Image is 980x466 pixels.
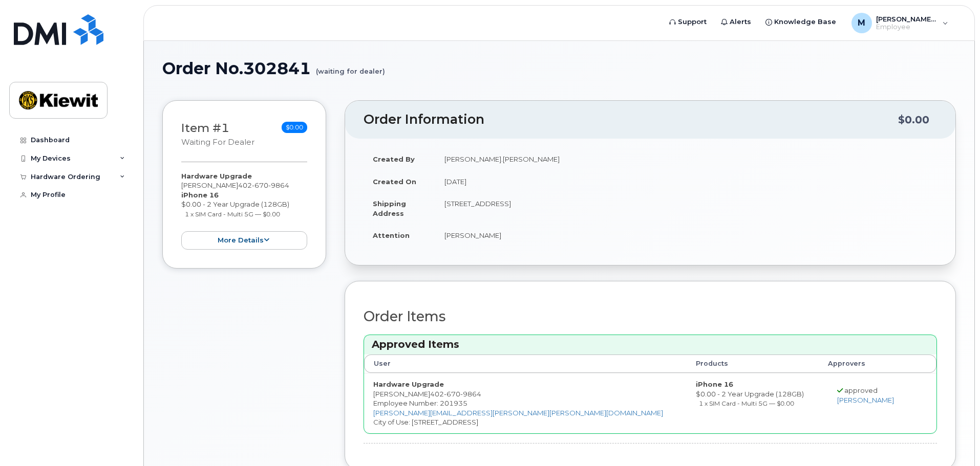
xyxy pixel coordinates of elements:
[373,409,663,417] a: [PERSON_NAME][EMAIL_ADDRESS][PERSON_NAME][PERSON_NAME][DOMAIN_NAME]
[316,59,385,75] small: (waiting for dealer)
[268,181,289,189] span: 9864
[252,181,268,189] span: 670
[687,354,819,373] th: Products
[181,138,254,147] small: waiting for dealer
[282,122,307,133] span: $0.00
[373,155,415,163] strong: Created By
[181,171,307,250] div: [PERSON_NAME] $0.00 - 2 Year Upgrade (128GB)
[238,181,289,189] span: 402
[364,354,687,373] th: User
[364,373,687,433] td: [PERSON_NAME] City of Use: [STREET_ADDRESS]
[373,199,406,217] strong: Shipping Address
[181,191,219,199] strong: iPhone 16
[844,386,878,394] span: approved
[372,338,929,351] h3: Approved Items
[181,122,254,148] h3: Item #1
[430,390,481,398] span: 402
[837,396,894,404] a: [PERSON_NAME]
[435,224,937,247] td: [PERSON_NAME]
[460,390,481,398] span: 9864
[181,172,252,180] strong: Hardware Upgrade
[435,192,937,224] td: [STREET_ADDRESS]
[435,170,937,193] td: [DATE]
[364,113,898,127] h2: Order Information
[898,110,929,129] div: $0.00
[181,231,307,250] button: more details
[696,380,733,388] strong: iPhone 16
[162,59,956,77] h1: Order No.302841
[444,390,460,398] span: 670
[373,399,467,407] span: Employee Number: 201935
[373,177,416,186] strong: Created On
[373,231,410,239] strong: Attention
[185,210,280,218] small: 1 x SIM Card - Multi 5G — $0.00
[687,373,819,433] td: $0.00 - 2 Year Upgrade (128GB)
[364,309,937,324] h2: Order Items
[435,148,937,170] td: [PERSON_NAME].[PERSON_NAME]
[373,380,444,388] strong: Hardware Upgrade
[819,354,917,373] th: Approvers
[699,400,794,407] small: 1 x SIM Card - Multi 5G — $0.00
